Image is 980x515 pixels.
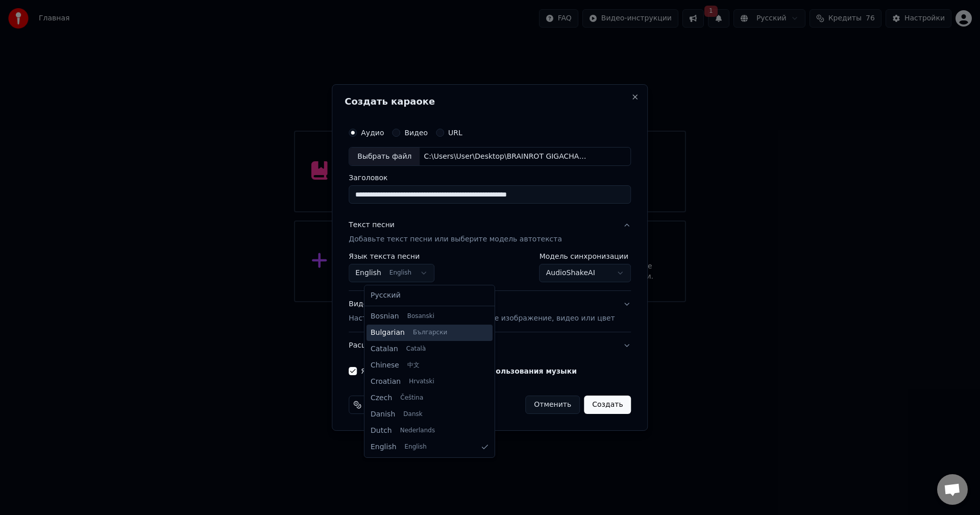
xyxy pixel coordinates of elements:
span: Čeština [400,394,423,402]
span: English [405,443,427,451]
span: Български [413,329,447,337]
span: 中文 [407,361,420,370]
span: Русский [371,290,401,301]
span: Hrvatski [409,378,434,386]
span: Bosanski [407,312,434,321]
span: Nederlands [400,427,435,435]
span: Dansk [403,410,422,419]
span: Chinese [371,360,399,371]
span: English [371,442,397,452]
span: Catalan [371,344,398,354]
span: Bulgarian [371,328,405,338]
span: Croatian [371,377,401,387]
span: Czech [371,393,392,403]
span: Dutch [371,426,392,436]
span: Català [406,345,426,353]
span: Bosnian [371,311,399,322]
span: Danish [371,409,395,420]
